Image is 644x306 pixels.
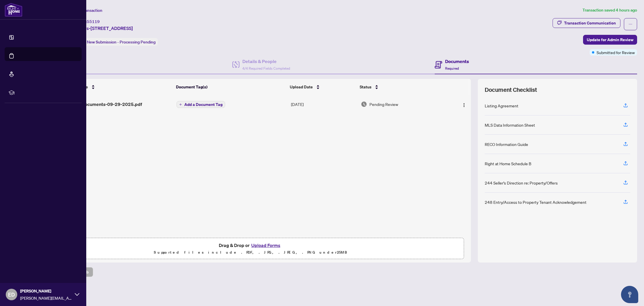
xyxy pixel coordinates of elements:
div: Transaction Communication [564,18,616,28]
div: Right at Home Schedule B [485,160,531,167]
span: Required [445,66,459,71]
span: Drag & Drop or [219,242,282,249]
th: Document Tag(s) [174,79,287,95]
div: MLS Data Information Sheet [485,122,535,128]
span: Pending Review [369,101,398,107]
button: Update for Admin Review [583,35,637,45]
button: Open asap [621,286,638,303]
span: ED [8,290,15,299]
div: RECO Information Guide [485,141,528,147]
span: View Transaction [72,8,102,13]
button: Upload Forms [250,242,282,249]
h4: Details & People [242,58,290,65]
span: Update for Admin Review [587,35,633,44]
button: Add a Document Tag [177,101,225,108]
h4: Documents [445,58,469,65]
th: Upload Date [287,79,357,95]
span: [PERSON_NAME] [20,288,72,294]
span: plus [179,103,182,106]
span: digisign-documents-09-29-2025.pdf [63,101,142,108]
span: Document Checklist [485,86,537,94]
span: New Submission - Processing Pending [87,39,156,45]
span: Status [360,84,371,90]
article: Transaction saved 4 hours ago [582,7,637,14]
td: [DATE] [289,95,359,113]
span: Upstairs-[STREET_ADDRESS] [71,25,133,32]
span: 4/4 Required Fields Completed [242,66,290,71]
th: Status [357,79,444,95]
img: Logo [462,103,466,107]
img: Document Status [361,101,367,107]
th: (1) File Name [61,79,174,95]
span: ellipsis [628,22,632,26]
img: logo [5,3,22,17]
span: Submitted for Review [597,49,635,56]
p: Supported files include .PDF, .JPG, .JPEG, .PNG under 25 MB [41,249,460,256]
button: Add a Document Tag [177,101,225,108]
span: Drag & Drop orUpload FormsSupported files include .PDF, .JPG, .JPEG, .PNG under25MB [37,238,464,259]
span: Add a Document Tag [184,102,223,107]
button: Logo [459,100,469,109]
span: Upload Date [290,84,313,90]
span: 55119 [87,19,100,24]
div: Listing Agreement [485,102,518,109]
div: 244 Seller’s Direction re: Property/Offers [485,180,558,186]
span: [PERSON_NAME][EMAIL_ADDRESS][DOMAIN_NAME] [20,295,72,301]
button: Transaction Communication [553,18,620,28]
div: 248 Entry/Access to Property Tenant Acknowledgement [485,199,586,205]
div: Status: [71,38,158,46]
